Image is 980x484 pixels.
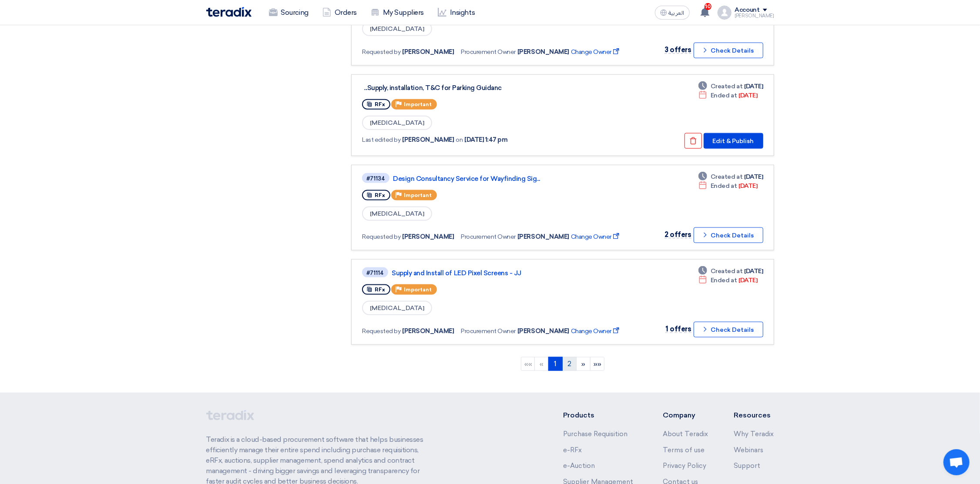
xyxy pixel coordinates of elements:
[590,357,604,371] a: Last
[705,3,712,10] span: 10
[362,232,400,241] span: Requested by
[698,91,757,100] div: [DATE]
[403,47,454,57] span: [PERSON_NAME]
[563,430,628,438] a: Purchase Requisition
[734,410,774,421] li: Resources
[698,276,757,285] div: [DATE]
[362,135,400,144] span: Last edited by
[698,82,763,91] div: [DATE]
[655,6,690,20] button: العربية
[711,91,737,100] span: Ended at
[206,7,252,17] img: Teradix logo
[694,43,763,58] button: Check Details
[315,3,364,22] a: Orders
[431,3,482,22] a: Insights
[562,357,577,371] a: 2
[735,13,774,18] div: [PERSON_NAME]
[403,135,454,144] span: [PERSON_NAME]
[362,301,432,315] span: [MEDICAL_DATA]
[461,327,516,336] span: Procurement Owner
[375,192,385,198] span: RFx
[563,446,582,454] a: e-RFx
[734,462,761,470] a: Support
[571,47,621,57] span: Change Owner
[464,135,507,144] span: [DATE] 1:47 pm
[711,276,737,285] span: Ended at
[403,327,454,336] span: [PERSON_NAME]
[351,354,774,375] ngb-pagination: Default pagination
[456,135,463,144] span: on
[362,327,400,336] span: Requested by
[461,232,516,241] span: Procurement Owner
[364,3,431,22] a: My Suppliers
[563,410,637,421] li: Products
[375,287,385,293] span: RFx
[362,47,400,57] span: Requested by
[362,116,432,130] span: [MEDICAL_DATA]
[663,446,705,454] a: Terms of use
[734,446,764,454] a: Webinars
[392,269,609,277] a: Supply and Install of LED Pixel Screens - JJ
[563,462,595,470] a: e-Auction
[698,267,763,276] div: [DATE]
[718,6,732,20] img: profile_test.png
[517,327,569,336] span: [PERSON_NAME]
[581,360,585,368] span: »
[594,360,601,368] span: »»
[517,232,569,241] span: [PERSON_NAME]
[403,232,454,241] span: [PERSON_NAME]
[576,357,591,371] a: Next
[404,101,432,107] span: Important
[362,207,432,221] span: [MEDICAL_DATA]
[704,133,763,149] button: Edit & Publish
[698,181,757,190] div: [DATE]
[404,287,432,293] span: Important
[943,449,970,475] div: Open chat
[711,82,742,91] span: Created at
[663,430,708,438] a: About Teradix
[517,47,569,57] span: [PERSON_NAME]
[711,181,737,190] span: Ended at
[711,267,742,276] span: Created at
[571,327,621,336] span: Change Owner
[393,175,611,183] a: Design Consultancy Service for Wayfinding Sig...
[366,176,385,181] div: #71134
[735,7,760,14] div: Account
[694,322,763,337] button: Check Details
[663,462,706,470] a: Privacy Policy
[663,410,708,421] li: Company
[262,3,315,22] a: Sourcing
[665,325,691,333] span: 1 offers
[665,46,691,54] span: 3 offers
[404,192,432,198] span: Important
[571,232,621,241] span: Change Owner
[711,172,742,181] span: Created at
[694,227,763,243] button: Check Details
[375,101,385,107] span: RFx
[362,22,432,36] span: [MEDICAL_DATA]
[734,430,774,438] a: Why Teradix
[364,84,581,92] div: Supply, installation, T&C for Parking Guidance System including the integration with Parking Mana...
[669,10,685,16] span: العربية
[548,357,563,371] a: 1
[366,270,384,276] div: #71114
[665,230,691,239] span: 2 offers
[461,47,516,57] span: Procurement Owner
[698,172,763,181] div: [DATE]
